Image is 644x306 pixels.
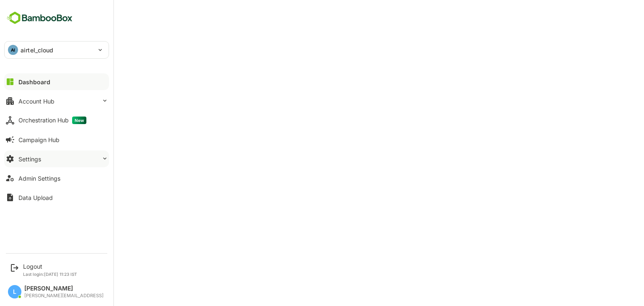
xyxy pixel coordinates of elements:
div: AIairtel_cloud [5,41,109,58]
div: L [8,285,21,298]
div: [PERSON_NAME] [24,285,104,292]
div: Campaign Hub [18,136,60,143]
p: airtel_cloud [21,46,54,54]
button: Settings [4,150,109,167]
img: BambooboxFullLogoMark.5f36c76dfaba33ec1ec1367b70bb1252.svg [4,10,75,26]
button: Orchestration HubNew [4,112,109,129]
div: Settings [18,156,41,163]
button: Data Upload [4,189,109,206]
div: Orchestration Hub [18,117,86,124]
button: Dashboard [4,73,109,90]
div: AI [8,45,18,55]
div: Dashboard [18,78,50,86]
button: Admin Settings [4,170,109,187]
span: New [72,117,86,124]
button: Account Hub [4,93,109,109]
div: Logout [23,263,77,270]
button: Campaign Hub [4,131,109,148]
div: [PERSON_NAME][EMAIL_ADDRESS] [24,293,104,298]
div: Admin Settings [18,175,60,182]
div: Account Hub [18,98,55,105]
p: Last login: [DATE] 11:23 IST [23,272,77,277]
div: Data Upload [18,194,53,201]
